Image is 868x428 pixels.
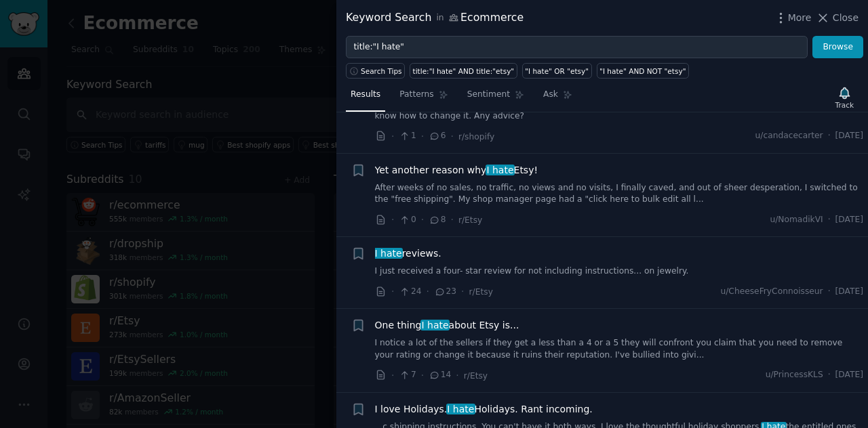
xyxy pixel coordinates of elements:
button: Track [831,83,859,112]
span: Patterns [399,89,433,101]
span: Ask [543,89,558,101]
span: Search Tips [361,66,402,76]
span: · [421,213,424,227]
a: Yet another reason whyI hateEtsy! [375,163,538,177]
span: in [436,12,443,24]
span: · [461,284,464,299]
span: Sentiment [467,89,510,101]
span: Close [833,11,859,25]
span: r/Etsy [464,371,488,381]
span: · [391,284,394,299]
a: Patterns [395,84,452,112]
a: title:"I hate" AND title:"etsy" [410,63,517,79]
span: [DATE] [835,130,863,142]
span: I hate [374,248,403,259]
button: Search Tips [346,63,405,79]
span: · [391,368,394,383]
span: · [421,129,424,144]
span: · [456,368,458,383]
div: "I hate" AND NOT "etsy" [599,66,686,76]
div: Track [835,100,854,110]
span: 6 [429,130,446,142]
span: 0 [399,214,416,226]
span: 1 [399,130,416,142]
a: "I hate" AND NOT "etsy" [597,63,689,79]
a: Results [346,84,385,112]
span: · [828,369,831,381]
a: Ask [538,84,577,112]
input: Try a keyword related to your business [346,36,808,59]
button: Close [816,11,859,25]
span: · [451,213,454,227]
span: [DATE] [835,369,863,381]
span: I hate [486,165,515,175]
span: r/Etsy [458,215,482,225]
span: 23 [434,286,456,298]
span: I love Holidays. Holidays. Rant incoming. [375,402,593,416]
span: 8 [429,214,446,226]
span: reviews. [375,247,441,261]
button: More [774,11,812,25]
span: Results [351,89,380,101]
span: u/PrincessKLS [766,369,823,381]
span: · [427,284,429,299]
span: r/Etsy [469,287,493,297]
span: I hate [420,320,450,330]
span: 7 [399,369,416,381]
button: Browse [812,36,863,59]
span: u/candacecarter [755,130,823,142]
div: "I hate" OR "etsy" [525,66,589,76]
a: I hatereviews. [375,247,441,261]
a: One thingI hateabout Etsy is... [375,318,519,333]
span: · [391,129,394,144]
span: [DATE] [835,214,863,226]
span: u/NomadikVI [770,214,823,226]
div: Keyword Search Ecommerce [346,9,524,26]
div: title:"I hate" AND title:"etsy" [413,66,515,76]
span: · [421,368,424,383]
span: 24 [399,286,421,298]
span: · [391,213,394,227]
span: I hate [446,404,476,414]
span: · [828,130,831,142]
a: After weeks of no sales, no traffic, no views and no visits, I finally caved, and out of sheer de... [375,182,864,206]
span: More [788,11,812,25]
span: · [828,214,831,226]
span: One thing about Etsy is... [375,318,519,333]
span: · [828,286,831,298]
span: [DATE] [835,286,863,298]
span: u/CheeseFryConnoisseur [720,286,823,298]
a: Sentiment [462,84,529,112]
a: I just received a four- star review for not including instructions... on jewelry. [375,265,864,278]
span: · [451,129,454,144]
span: 14 [429,369,451,381]
a: "I hate" OR "etsy" [522,63,592,79]
span: Yet another reason why Etsy! [375,163,538,177]
a: I notice a lot of the sellers if they get a less than a 4 or a 5 they will confront you claim tha... [375,337,864,361]
a: I love Holidays.I hateHolidays. Rant incoming. [375,402,593,416]
span: r/shopify [458,132,494,142]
